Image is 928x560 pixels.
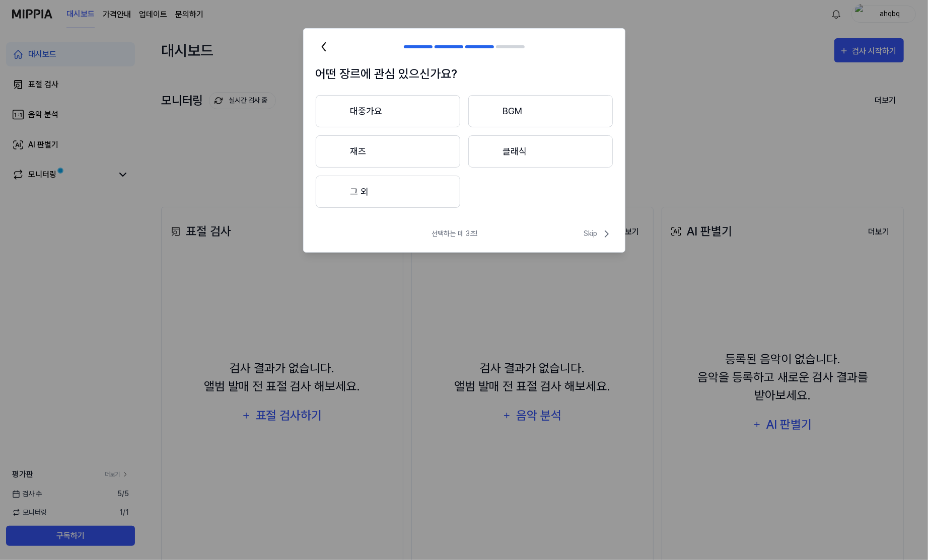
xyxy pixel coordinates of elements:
h1: 어떤 장르에 관심 있으신가요? [316,65,613,83]
button: 클래식 [468,135,613,168]
button: BGM [468,95,613,127]
button: Skip [582,228,613,240]
button: 그 외 [316,176,460,208]
button: 재즈 [316,135,460,168]
span: 선택하는 데 3초! [432,228,478,239]
button: 대중가요 [316,95,460,127]
span: Skip [584,228,613,240]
